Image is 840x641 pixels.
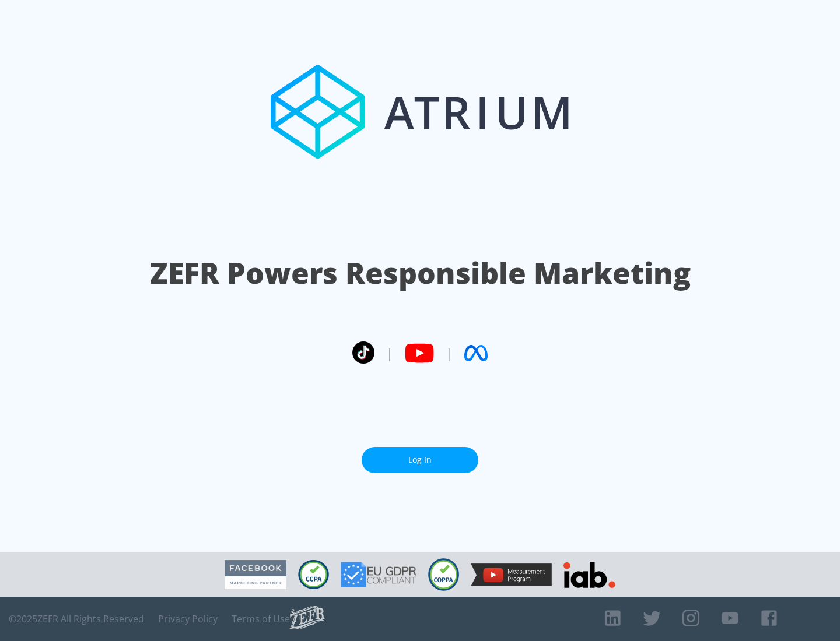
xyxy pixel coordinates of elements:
img: COPPA Compliant [428,558,459,591]
a: Log In [362,447,478,473]
span: | [446,344,453,362]
img: IAB [563,562,615,588]
h1: ZEFR Powers Responsible Marketing [150,253,691,293]
img: YouTube Measurement Program [471,563,552,586]
img: Facebook Marketing Partner [225,560,286,590]
img: GDPR Compliant [341,562,416,587]
a: Terms of Use [232,613,290,625]
span: © 2025 ZEFR All Rights Reserved [9,613,144,625]
img: CCPA Compliant [298,560,329,589]
span: | [386,344,393,362]
a: Privacy Policy [158,613,218,625]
